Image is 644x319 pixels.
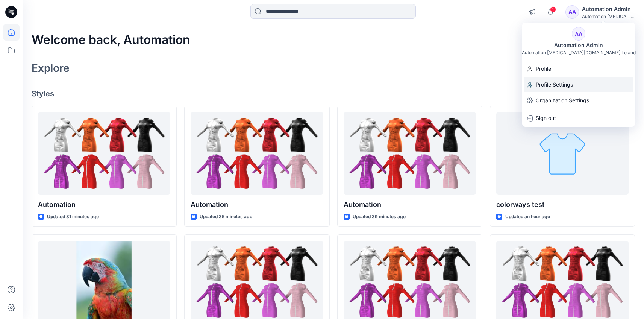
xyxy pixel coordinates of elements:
[32,62,70,74] h2: Explore
[344,199,476,210] p: Automation
[522,77,635,92] a: Profile Settings
[32,89,635,98] h4: Styles
[550,6,556,12] span: 1
[191,199,323,210] p: Automation
[505,213,550,221] p: Updated an hour ago
[522,62,635,76] a: Profile
[536,93,589,108] p: Organization Settings
[200,213,252,221] p: Updated 35 minutes ago
[353,213,406,221] p: Updated 39 minutes ago
[550,41,608,50] div: Automation Admin
[38,199,170,210] p: Automation
[582,14,635,19] div: Automation [MEDICAL_DATA]...
[191,112,323,195] a: Automation
[522,50,636,55] div: Automation [MEDICAL_DATA][DOMAIN_NAME] Ireland
[536,62,551,76] p: Profile
[496,112,629,195] a: colorways test
[536,77,573,92] p: Profile Settings
[565,5,579,19] div: AA
[496,199,629,210] p: colorways test
[582,5,635,14] div: Automation Admin
[38,112,170,195] a: Automation
[344,112,476,195] a: Automation
[572,27,585,41] div: AA
[536,111,556,125] p: Sign out
[47,213,99,221] p: Updated 31 minutes ago
[522,93,635,108] a: Organization Settings
[32,33,190,47] h2: Welcome back, Automation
